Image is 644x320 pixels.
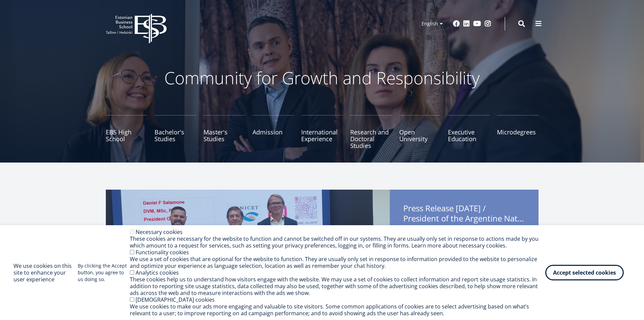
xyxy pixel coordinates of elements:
[301,115,343,149] a: International Experience
[106,115,147,149] a: EBS High School
[545,265,624,280] button: Accept selected cookies
[130,276,545,296] div: These cookies help us to understand how visitors engage with the website. We may use a set of coo...
[136,249,189,256] label: Functionality cookies
[403,203,525,226] span: Press Release [DATE] /
[136,296,215,303] label: [DEMOGRAPHIC_DATA] cookies
[78,262,130,283] p: By clicking the Accept button, you agree to us doing so.
[204,115,245,149] a: Master's Studies
[130,256,545,269] div: We use a set of cookies that are optional for the website to function. They are usually only set ...
[136,269,179,276] label: Analytics cookies
[130,235,545,249] div: These cookies are necessary for the website to function and cannot be switched off in our systems...
[463,20,470,27] a: Linkedin
[143,68,501,88] p: Community for Growth and Responsibility
[350,115,392,149] a: Research and Doctoral Studies
[130,303,545,317] div: We use cookies to make our ads more engaging and valuable to site visitors. Some common applicati...
[497,115,539,149] a: Microdegrees
[14,262,78,283] h2: We use cookies on this site to enhance your user experience
[448,115,490,149] a: Executive Education
[484,20,491,27] a: Instagram
[403,213,525,223] span: President of the Argentine National Scientific Agency [PERSON_NAME] Visits [GEOGRAPHIC_DATA]
[136,228,183,236] label: Necessary cookies
[106,190,390,318] img: a
[154,115,196,149] a: Bachelor's Studies
[453,20,460,27] a: Facebook
[473,20,481,27] a: Youtube
[399,115,441,149] a: Open University
[253,115,294,149] a: Admission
